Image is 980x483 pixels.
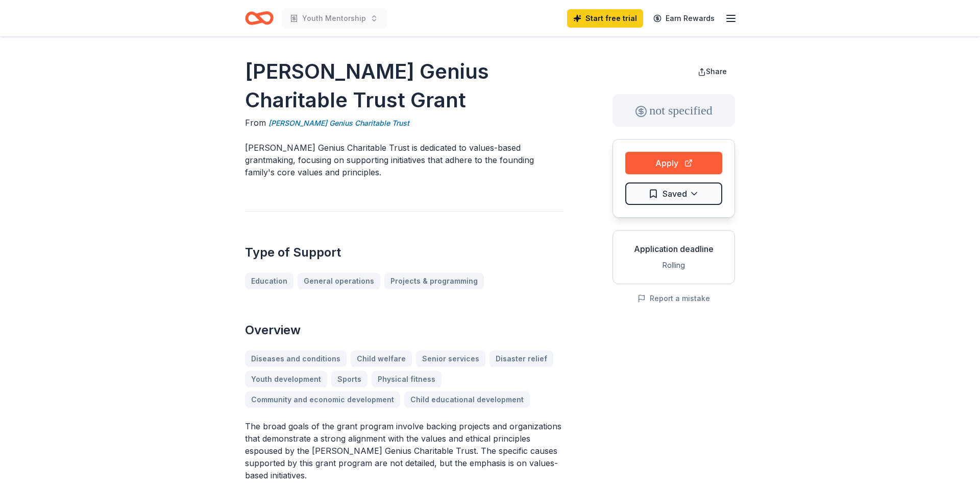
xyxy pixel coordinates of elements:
h1: [PERSON_NAME] Genius Charitable Trust Grant [245,57,563,114]
a: [PERSON_NAME] Genius Charitable Trust [268,117,409,129]
button: Saved [625,182,722,205]
a: Projects & programming [384,273,484,289]
button: Share [690,61,735,82]
button: Apply [625,152,722,174]
p: [PERSON_NAME] Genius Charitable Trust is dedicated to values-based grantmaking, focusing on suppo... [245,142,563,178]
a: Home [245,6,274,30]
span: Youth Mentorship [302,12,366,25]
p: The broad goals of the grant program involve backing projects and organizations that demonstrate ... [245,420,563,481]
span: Share [706,67,727,76]
a: Education [245,273,293,289]
h2: Type of Support [245,244,563,261]
a: Start free trial [567,9,643,28]
a: Earn Rewards [647,9,721,28]
a: General operations [298,273,380,289]
h2: Overview [245,322,563,338]
div: not specified [612,94,735,127]
span: Saved [663,187,687,200]
button: Youth Mentorship [282,8,386,29]
button: Report a mistake [638,292,710,305]
div: Application deadline [621,243,726,255]
div: From [245,117,563,129]
div: Rolling [621,259,726,271]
